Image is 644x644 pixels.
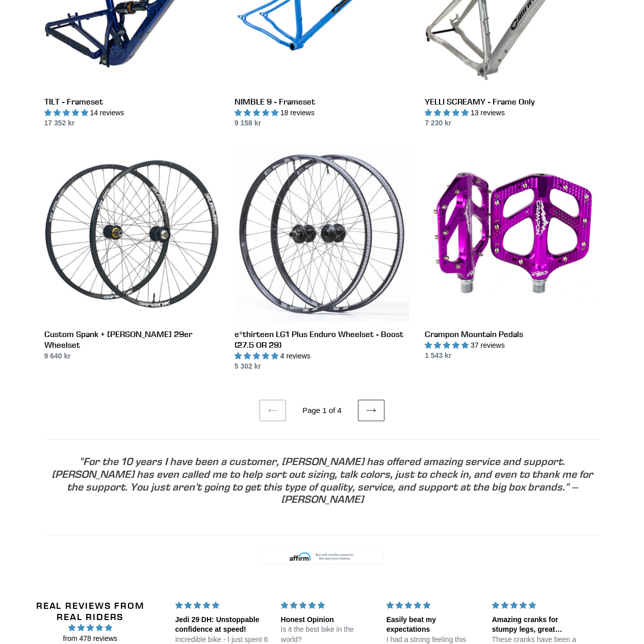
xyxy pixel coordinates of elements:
div: Honest Opinion [281,615,374,625]
div: Easily beat my expectations [387,615,480,635]
span: 4.96 stars [32,622,148,633]
div: 5 stars [175,600,269,611]
div: Amazing cranks for stumpy legs, great customer service too [492,615,585,635]
div: 5 stars [281,600,374,611]
li: Page 1 of 4 [289,405,356,417]
span: "For the 10 years I have been a customer, [PERSON_NAME] has offered amazing service and support. ... [51,454,593,505]
h2: Real Reviews from Real Riders [32,600,148,622]
div: 5 stars [387,600,480,611]
div: 5 stars [492,600,585,611]
img: 0% financing for 6 months using Affirm. Limited time offer ends soon. [261,549,383,564]
div: Jedi 29 DH: Unstoppable confidence at speed! [175,615,269,635]
span: from 478 reviews [32,633,148,644]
